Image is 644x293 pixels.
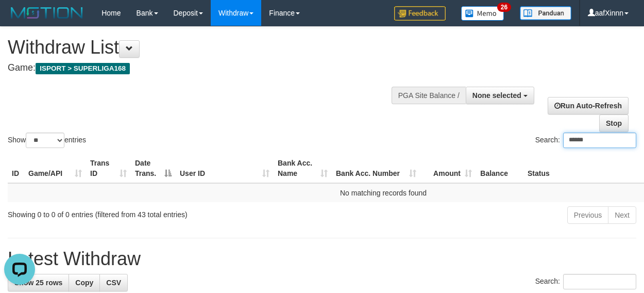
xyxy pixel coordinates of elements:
[8,133,86,148] label: Show entries
[476,154,523,183] th: Balance
[86,154,131,183] th: Trans ID: activate to sort column ascending
[535,133,636,148] label: Search:
[131,154,176,183] th: Date Trans.: activate to sort column descending
[8,249,636,269] h1: Latest Withdraw
[332,154,420,183] th: Bank Acc. Number: activate to sort column ascending
[8,154,24,183] th: ID
[75,279,93,287] span: Copy
[497,3,511,12] span: 26
[99,274,128,291] a: CSV
[176,154,274,183] th: User ID: activate to sort column ascending
[36,63,130,74] span: ISPORT > SUPERLIGA168
[4,4,35,35] button: Open LiveChat chat widget
[472,91,521,100] span: None selected
[392,87,466,104] div: PGA Site Balance /
[8,5,86,21] img: MOTION_logo.png
[69,274,100,291] a: Copy
[567,206,608,224] a: Previous
[8,37,419,58] h1: Withdraw List
[548,97,629,115] a: Run Auto-Refresh
[420,154,476,183] th: Amount: activate to sort column ascending
[461,6,504,21] img: Button%20Memo.svg
[535,274,636,289] label: Search:
[520,6,571,20] img: panduan.png
[563,274,636,289] input: Search:
[26,133,64,148] select: Showentries
[24,154,86,183] th: Game/API: activate to sort column ascending
[8,63,419,73] h4: Game:
[274,154,332,183] th: Bank Acc. Name: activate to sort column ascending
[106,279,121,287] span: CSV
[466,87,534,104] button: None selected
[608,206,636,224] a: Next
[8,205,261,220] div: Showing 0 to 0 of 0 entries (filtered from 43 total entries)
[394,6,446,21] img: Feedback.jpg
[563,133,636,148] input: Search:
[599,115,629,132] a: Stop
